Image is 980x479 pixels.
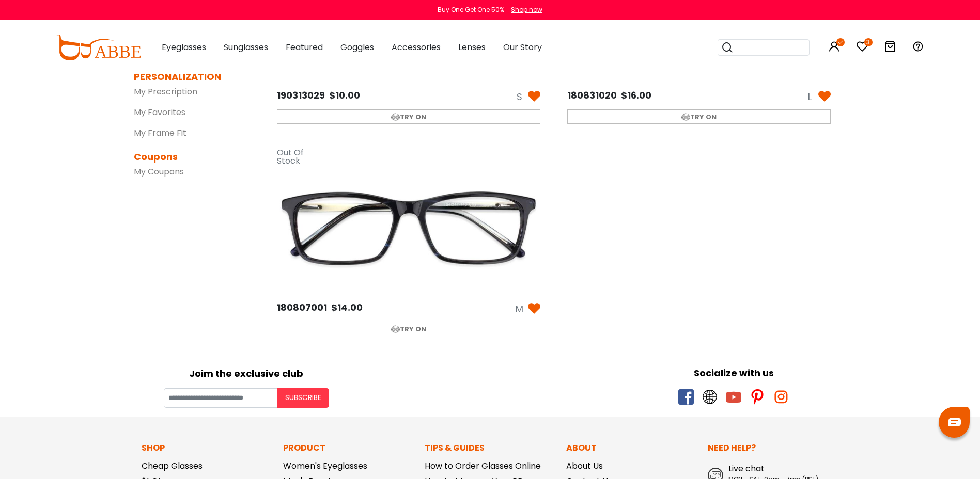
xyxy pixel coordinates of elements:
[567,109,831,124] button: TRY ON
[329,89,360,102] span: $10.00
[224,41,268,53] span: Sunglasses
[621,89,651,102] span: $16.00
[283,460,367,472] a: Women's Eyeglasses
[566,460,603,472] a: About Us
[438,5,504,14] div: Buy One Get One 50%
[134,166,184,178] a: My Coupons
[277,301,327,314] span: 180807001
[277,388,329,408] button: Subscribe
[818,90,831,103] img: belike_btn.png
[425,442,556,454] p: Tips & Guides
[391,113,400,121] img: tryon
[277,322,540,336] button: TRY ON
[142,442,273,454] p: Shop
[286,41,323,53] span: Featured
[566,442,697,454] p: About
[400,324,426,334] span: TRY ON
[511,5,542,14] div: Shop now
[392,41,441,53] span: Accessories
[134,70,237,84] dt: PERSONALIZATION
[56,35,141,60] img: abbeglasses.com
[773,389,789,405] span: instagram
[162,41,206,53] span: Eyeglasses
[134,127,186,139] a: My Frame Fit
[802,89,818,105] div: L
[400,112,426,122] span: TRY ON
[391,325,400,333] img: tryon
[511,301,528,317] div: M
[331,301,363,314] span: $14.00
[528,90,540,103] img: belike_btn.png
[458,41,486,53] span: Lenses
[708,442,839,454] p: Need Help?
[864,38,873,46] i: 3
[690,112,717,122] span: TRY ON
[511,89,528,105] div: S
[340,41,374,53] span: Goggles
[726,389,741,405] span: youtube
[728,462,765,474] span: Live chat
[681,113,690,121] img: tryon
[277,89,325,102] span: 190313029
[277,109,540,124] button: TRY ON
[506,5,542,14] a: Shop now
[678,389,694,405] span: facebook
[495,366,973,380] div: Socialize with us
[134,150,237,164] dt: Coupons
[750,389,765,405] span: pinterest
[134,106,185,118] a: My Favorites
[856,42,868,54] a: 3
[8,364,485,380] div: Joim the exclusive club
[528,302,540,315] img: belike_btn.png
[425,460,541,472] a: How to Order Glasses Online
[277,145,329,173] div: Out Of Stock
[283,442,414,454] p: Product
[164,388,277,408] input: Your email
[702,389,718,405] span: twitter
[134,86,197,98] a: My Prescription
[503,41,542,53] span: Our Story
[567,89,617,102] span: 180831020
[142,460,203,472] a: Cheap Glasses
[948,418,961,426] img: chat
